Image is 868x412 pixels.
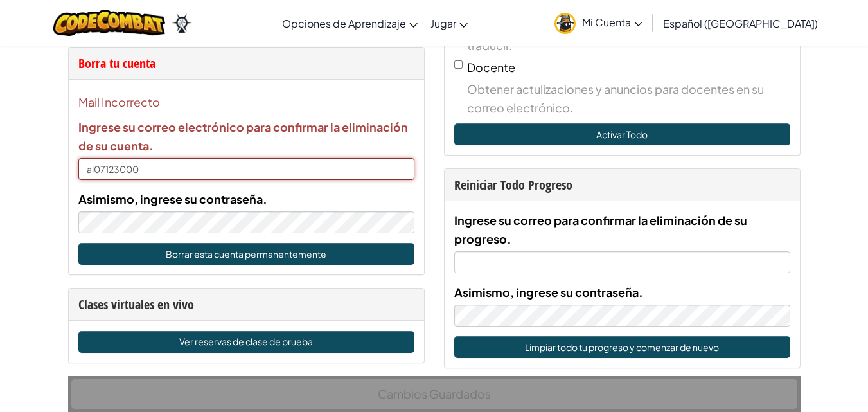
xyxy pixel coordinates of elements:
[548,3,649,43] a: Mi Cuenta
[78,295,414,314] div: Clases virtuales en vivo
[454,283,643,301] label: Asimismo, ingrese su contraseña.
[276,6,424,40] a: Opciones de Aprendizaje
[78,243,414,265] button: Borrar esta cuenta permanentemente
[454,211,790,248] label: Ingrese su correo para confirmar la eliminación de su progreso.
[78,190,267,208] label: Asimismo, ingrese su contraseña.
[454,175,790,194] div: Reiniciar Todo Progreso
[657,6,824,40] a: Español ([GEOGRAPHIC_DATA])
[582,15,642,29] span: Mi Cuenta
[454,336,790,358] button: Limpiar todo tu progreso y comenzar de nuevo
[53,10,166,36] img: CodeCombat logo
[467,60,515,75] span: Docente
[78,331,414,353] a: Ver reservas de clase de prueba
[78,93,414,111] span: Mail Incorrecto
[454,123,790,145] button: Activar Todo
[172,13,192,33] img: Ozaria
[424,6,474,40] a: Jugar
[467,80,790,117] span: Obtener actulizaciones y anuncios para docentes en su correo electrónico.
[554,13,576,34] img: avatar
[78,54,414,73] div: Borra tu cuenta
[663,17,818,30] span: Español ([GEOGRAPHIC_DATA])
[430,17,456,30] span: Jugar
[78,118,414,155] label: Ingrese su correo electrónico para confirmar la eliminación de su cuenta.
[282,17,406,30] span: Opciones de Aprendizaje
